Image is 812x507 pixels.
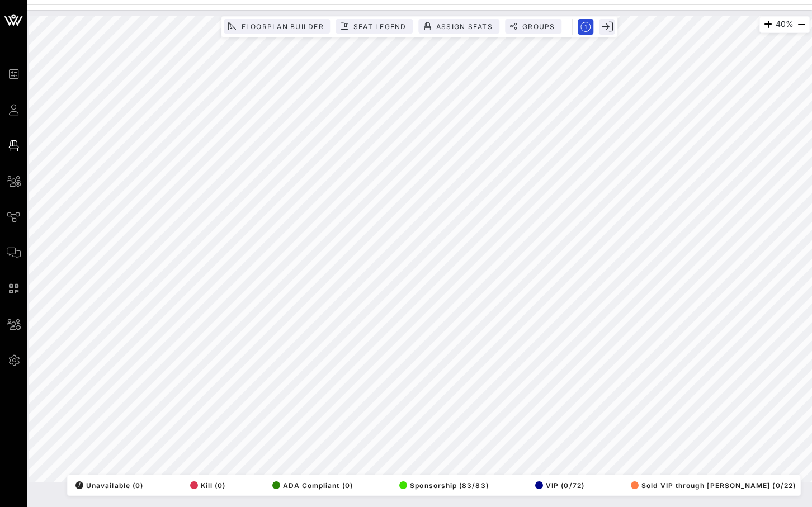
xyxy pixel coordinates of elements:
[353,22,407,31] span: Seat Legend
[522,22,555,31] span: Groups
[272,481,353,490] span: ADA Compliant (0)
[75,481,143,490] span: Unavailable (0)
[631,481,796,490] span: Sold VIP through [PERSON_NAME] (0/22)
[535,481,584,490] span: VIP (0/72)
[72,477,143,493] button: /Unavailable (0)
[224,19,330,34] button: Floorplan Builder
[532,477,584,493] button: VIP (0/72)
[399,481,488,490] span: Sponsorship (83/83)
[396,477,488,493] button: Sponsorship (83/83)
[759,16,810,33] div: 40%
[75,481,83,489] div: /
[627,477,796,493] button: Sold VIP through [PERSON_NAME] (0/22)
[240,22,323,31] span: Floorplan Builder
[269,477,353,493] button: ADA Compliant (0)
[505,19,562,34] button: Groups
[419,19,499,34] button: Assign Seats
[436,22,493,31] span: Assign Seats
[336,19,413,34] button: Seat Legend
[190,481,226,490] span: Kill (0)
[187,477,226,493] button: Kill (0)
